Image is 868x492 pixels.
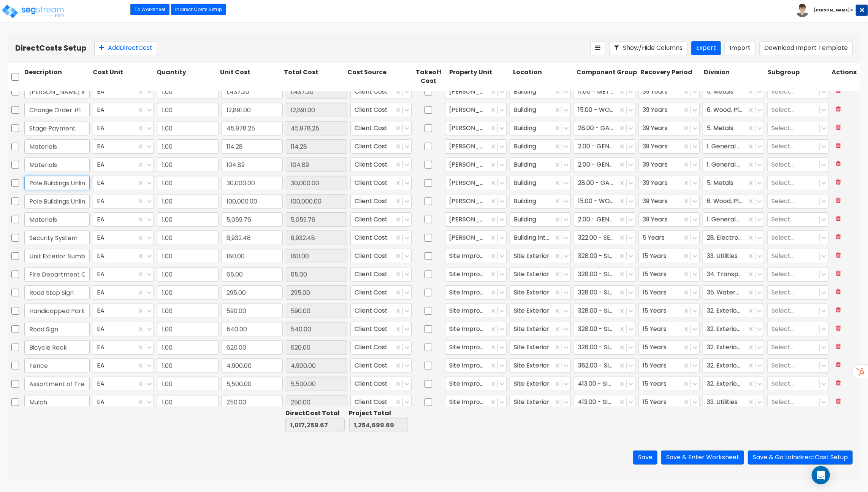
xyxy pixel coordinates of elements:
div: Client Cost [350,304,412,318]
div: Client Cost [350,139,412,154]
div: Building [510,176,571,190]
div: Client Cost [350,194,412,209]
div: 32. Exterior Improvements [703,377,764,391]
div: EA [93,322,154,336]
button: Delete Row [832,139,846,153]
div: 33. Utilities [703,249,764,263]
div: Property Unit [448,67,512,87]
div: EA [93,231,154,245]
div: 15 Years [638,267,700,282]
div: Client Cost [350,395,412,409]
div: Site Exterior [510,340,571,355]
div: Client Cost [350,176,412,190]
div: Cost Source [346,67,410,87]
div: Client Cost [350,212,412,227]
div: 413.00 - SITE LANDSCAPING [574,377,635,391]
div: 2.00 - GENERAL REQUIREMENTS [574,158,635,172]
div: Client Cost [350,267,412,282]
div: Lafferty Warehouse [445,212,506,227]
div: 15 Years [638,395,700,409]
div: Building [510,84,571,99]
div: 382.00 - SITE FENCING & GATES [574,358,635,373]
div: 39 Years [638,121,700,135]
div: 6. Wood, Plastics and Composites [703,194,764,209]
div: 39 Years [638,139,700,154]
div: 328.00 - SIGNAGE [574,267,635,282]
button: Delete Row [832,285,846,299]
div: 15 Years [638,340,700,355]
div: Client Cost [350,231,412,245]
button: AddDirectCost [94,41,157,55]
button: Delete Row [832,212,846,226]
div: 39 Years [638,194,700,209]
div: 32. Exterior Improvements [703,358,764,373]
div: 34. Transportation [703,267,764,282]
div: Building [510,212,571,227]
div: Location [512,67,575,87]
button: Delete Row [832,377,846,390]
div: 15.00 - WOOD SUPERSTRUCTURE [574,103,635,117]
div: Client Cost [350,84,412,99]
button: Delete Row [832,176,846,189]
button: Save & Go toIndirectCost Setup [748,451,853,465]
div: Site Exterior [510,285,571,300]
div: Client Cost [350,340,412,355]
a: To Worksheet [130,4,169,15]
div: EA [93,121,154,135]
div: Client Cost [350,358,412,373]
div: 15.00 - WOOD SUPERSTRUCTURE [574,194,635,209]
div: 39 Years [638,176,700,190]
div: 15 Years [638,249,700,263]
div: Lafferty Warehouse [445,194,506,209]
div: Open Intercom Messenger [812,466,830,484]
div: 39 Years [638,158,700,172]
button: Delete Row [832,340,846,353]
button: Delete Row [832,231,846,244]
div: EA [93,212,154,227]
div: Site Improvements [445,322,506,336]
div: Client Cost [350,103,412,117]
div: Site Improvements [445,304,506,318]
div: EA [93,395,154,409]
div: EA [93,84,154,99]
div: Building [510,194,571,209]
div: 328.00 - SIGNAGE [574,249,635,263]
div: 1. General Requirements [703,158,764,172]
div: Client Cost [350,158,412,172]
div: EA [93,194,154,209]
button: Delete Row [832,358,846,372]
div: Lafferty Warehouse [445,158,506,172]
div: 413.00 - SITE LANDSCAPING [574,395,635,409]
div: 328.00 - SIGNAGE [574,285,635,300]
div: Site Improvements [445,358,506,373]
div: Recovery Period [639,67,703,87]
div: Site Exterior [510,267,571,282]
div: Site Exterior [510,377,571,391]
button: Delete Row [832,194,846,207]
div: 5 Years [638,231,700,245]
button: Delete Row [832,267,846,280]
div: Lafferty Warehouse [445,121,506,135]
div: Unit Cost [219,67,282,87]
div: Takeoff Cost [410,67,448,87]
div: Subgroup [766,67,830,87]
button: Show/Hide Columns [609,41,687,55]
div: Site Improvements [445,267,506,282]
div: Client Cost [350,249,412,263]
div: 15 Years [638,377,700,391]
div: Lafferty Warehouse [445,84,506,99]
div: Site Exterior [510,322,571,336]
div: EA [93,103,154,117]
button: Reorder Items [590,41,605,55]
button: Save [633,451,657,465]
div: 5. Metals [703,121,764,135]
div: EA [93,158,154,172]
button: Download Import Template [759,41,853,55]
div: 15 Years [638,304,700,318]
button: Delete Row [832,158,846,171]
div: Lafferty Warehouse [445,176,506,190]
b: Direct Costs Setup [15,43,87,53]
div: 2.00 - GENERAL REQUIREMENTS [574,139,635,154]
div: 1. General Requirements [703,212,764,227]
div: EA [93,304,154,318]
